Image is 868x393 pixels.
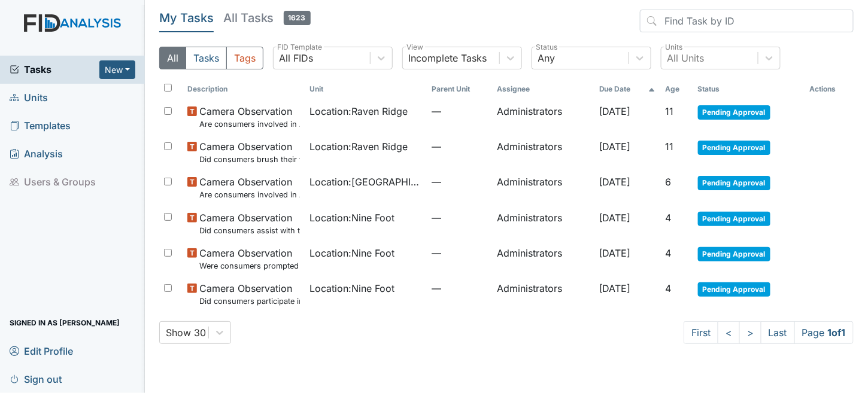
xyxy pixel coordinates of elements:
[432,139,488,154] span: —
[594,79,660,99] th: Toggle SortBy
[199,154,300,165] small: Did consumers brush their teeth after the meal?
[199,189,300,200] small: Are consumers involved in Active Treatment?
[309,175,422,189] span: Location : [GEOGRAPHIC_DATA]
[186,47,227,69] button: Tasks
[665,105,673,117] span: 11
[684,321,854,344] nav: task-pagination
[199,211,300,236] span: Camera Observation Did consumers assist with the clean up?
[199,260,300,272] small: Were consumers prompted and/or assisted with washing their hands for meal prep?
[199,104,300,130] span: Camera Observation Are consumers involved in Active Treatment?
[698,176,770,190] span: Pending Approval
[199,281,300,307] span: Camera Observation Did consumers participate in family style dining?
[99,60,135,79] button: New
[599,176,631,188] span: [DATE]
[828,327,846,339] strong: 1 of 1
[10,117,71,135] span: Templates
[640,10,854,32] input: Find Task by ID
[805,79,854,99] th: Actions
[10,89,48,107] span: Units
[493,99,594,135] td: Administrators
[226,47,263,69] button: Tags
[309,281,394,295] span: Location : Nine Foot
[10,370,62,388] span: Sign out
[280,51,314,65] div: All FIDs
[665,247,671,259] span: 4
[199,225,300,236] small: Did consumers assist with the clean up?
[199,295,300,307] small: Did consumers participate in family style dining?
[432,246,488,260] span: —
[599,105,631,117] span: [DATE]
[794,321,854,344] span: Page
[199,175,300,200] span: Camera Observation Are consumers involved in Active Treatment?
[698,141,770,155] span: Pending Approval
[166,325,206,340] div: Show 30
[667,51,705,65] div: All Units
[698,105,770,120] span: Pending Approval
[159,10,214,26] h5: My Tasks
[164,84,172,92] input: Toggle All Rows Selected
[698,212,770,226] span: Pending Approval
[761,321,795,344] a: Last
[493,170,594,205] td: Administrators
[493,241,594,276] td: Administrators
[10,313,120,332] span: Signed in as [PERSON_NAME]
[10,145,63,163] span: Analysis
[432,281,488,295] span: —
[284,11,311,25] span: 1623
[432,104,488,118] span: —
[223,10,311,26] h5: All Tasks
[665,282,671,294] span: 4
[718,321,740,344] a: <
[409,51,487,65] div: Incomplete Tasks
[599,282,631,294] span: [DATE]
[199,246,300,272] span: Camera Observation Were consumers prompted and/or assisted with washing their hands for meal prep?
[599,247,631,259] span: [DATE]
[665,176,671,188] span: 6
[309,246,394,260] span: Location : Nine Foot
[159,47,263,69] div: Type filter
[493,206,594,241] td: Administrators
[309,104,408,118] span: Location : Raven Ridge
[698,282,770,297] span: Pending Approval
[693,79,805,99] th: Toggle SortBy
[599,212,631,224] span: [DATE]
[199,118,300,130] small: Are consumers involved in Active Treatment?
[665,141,673,153] span: 11
[599,141,631,153] span: [DATE]
[305,79,427,99] th: Toggle SortBy
[493,135,594,170] td: Administrators
[309,211,394,225] span: Location : Nine Foot
[538,51,556,65] div: Any
[493,79,594,99] th: Assignee
[183,79,305,99] th: Toggle SortBy
[432,211,488,225] span: —
[309,139,408,154] span: Location : Raven Ridge
[432,175,488,189] span: —
[698,247,770,261] span: Pending Approval
[660,79,693,99] th: Toggle SortBy
[10,62,99,77] a: Tasks
[159,47,186,69] button: All
[493,276,594,312] td: Administrators
[684,321,718,344] a: First
[199,139,300,165] span: Camera Observation Did consumers brush their teeth after the meal?
[10,342,73,360] span: Edit Profile
[427,79,493,99] th: Toggle SortBy
[665,212,671,224] span: 4
[739,321,761,344] a: >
